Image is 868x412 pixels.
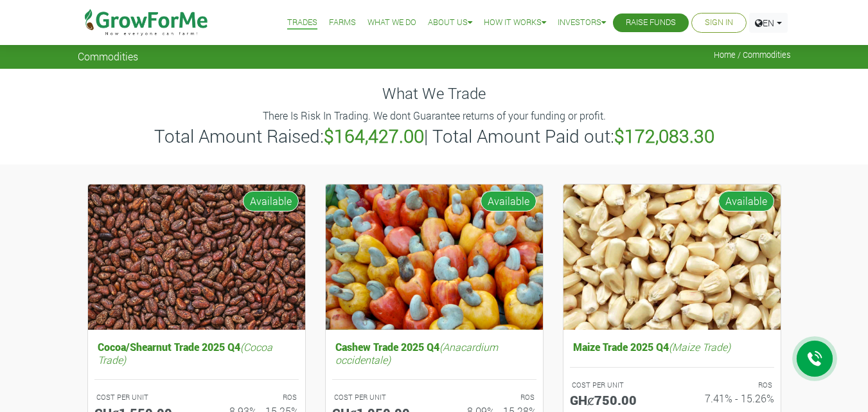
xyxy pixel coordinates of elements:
[481,191,536,211] span: Available
[243,191,299,211] span: Available
[96,392,185,403] p: COST PER UNIT
[88,184,305,330] img: growforme image
[334,392,423,403] p: COST PER UNIT
[208,392,297,403] p: ROS
[446,392,535,403] p: ROS
[98,340,272,366] i: (Cocoa Trade)
[749,13,788,33] a: EN
[324,124,424,148] b: $164,427.00
[80,108,789,123] p: There Is Risk In Trading. We dont Guarantee returns of your funding or profit.
[705,16,733,30] a: Sign In
[326,184,543,330] img: growforme image
[335,340,498,366] i: (Anacardium occidentale)
[572,380,660,391] p: COST PER UNIT
[718,191,774,211] span: Available
[78,50,138,62] span: Commodities
[682,392,774,404] h6: 7.41% - 15.26%
[558,16,606,30] a: Investors
[287,16,317,30] a: Trades
[570,337,774,356] h5: Maize Trade 2025 Q4
[563,184,781,330] img: growforme image
[570,392,662,408] h5: GHȼ750.00
[78,84,791,103] h4: What We Trade
[626,16,676,30] a: Raise Funds
[684,380,772,391] p: ROS
[80,125,789,147] h3: Total Amount Raised: | Total Amount Paid out:
[484,16,546,30] a: How it Works
[94,337,299,368] h5: Cocoa/Shearnut Trade 2025 Q4
[368,16,416,30] a: What We Do
[614,124,714,148] b: $172,083.30
[714,50,791,60] span: Home / Commodities
[669,340,731,354] i: (Maize Trade)
[329,16,356,30] a: Farms
[332,337,536,368] h5: Cashew Trade 2025 Q4
[428,16,472,30] a: About Us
